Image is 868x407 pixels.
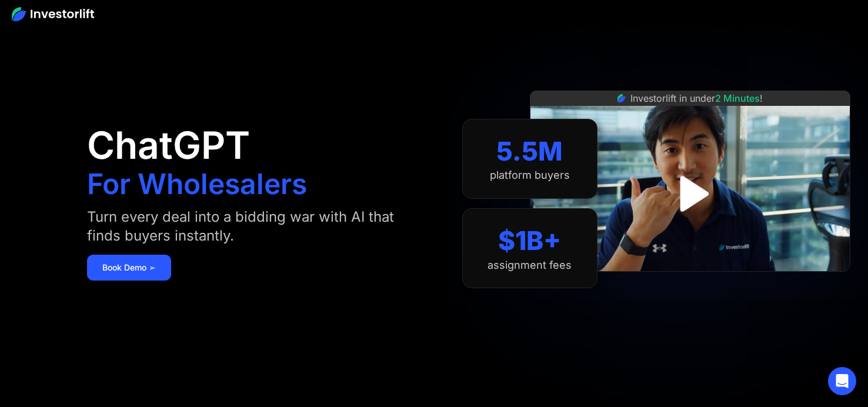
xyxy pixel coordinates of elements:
[87,255,171,281] a: Book Demo ➢
[490,169,570,182] div: platform buyers
[498,225,561,256] div: $1B+
[630,91,763,105] div: Investorlift in under !
[87,170,307,198] h1: For Wholesalers
[496,136,563,167] div: 5.5M
[715,92,760,104] span: 2 Minutes
[664,168,716,220] a: open lightbox
[87,126,250,164] h1: ChatGPT
[602,278,778,292] iframe: Customer reviews powered by Trustpilot
[488,259,572,272] div: assignment fees
[87,208,398,245] div: Turn every deal into a bidding war with AI that finds buyers instantly.
[828,367,856,395] div: Open Intercom Messenger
